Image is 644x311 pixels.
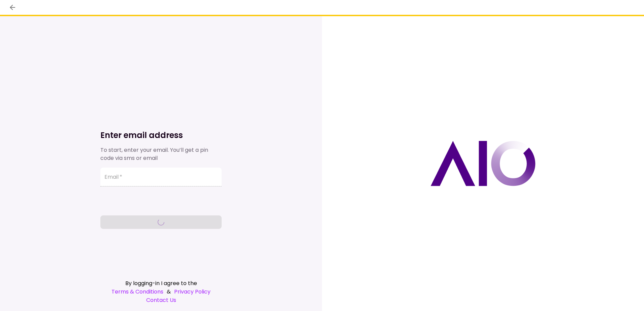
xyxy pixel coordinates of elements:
[100,279,222,287] div: By logging-in I agree to the
[174,287,211,296] a: Privacy Policy
[100,287,222,296] div: &
[100,146,222,162] div: To start, enter your email. You’ll get a pin code via sms or email
[430,141,536,186] img: AIO logo
[100,296,222,304] a: Contact Us
[7,2,18,13] button: back
[111,287,163,296] a: Terms & Conditions
[100,130,222,141] h1: Enter email address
